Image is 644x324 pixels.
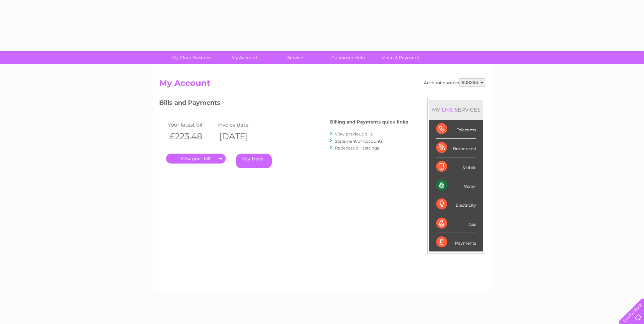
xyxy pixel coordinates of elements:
[166,129,216,143] th: £223.48
[372,51,429,64] a: Make A Payment
[166,154,226,164] a: .
[268,51,325,64] a: Services
[216,129,265,143] th: [DATE]
[436,214,476,233] div: Gas
[320,51,377,64] a: Customer Help
[436,120,476,139] div: Telecoms
[159,78,485,91] h2: My Account
[216,51,273,64] a: My Account
[436,233,476,251] div: Payments
[335,131,372,137] a: View previous bills
[436,157,476,176] div: Mobile
[440,106,455,113] div: LIVE
[436,139,476,157] div: Broadband
[424,78,485,87] div: Account number
[436,176,476,195] div: Water
[429,100,483,119] div: MY SERVICES
[335,145,379,151] a: Paperless bill settings
[164,51,220,64] a: My Clear Business
[159,98,408,110] h3: Bills and Payments
[335,139,383,144] a: Statement of Accounts
[436,195,476,214] div: Electricity
[166,120,216,129] td: Your latest bill
[330,119,408,125] h4: Billing and Payments quick links
[236,154,272,168] a: Pay Here
[216,120,265,129] td: Invoice date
